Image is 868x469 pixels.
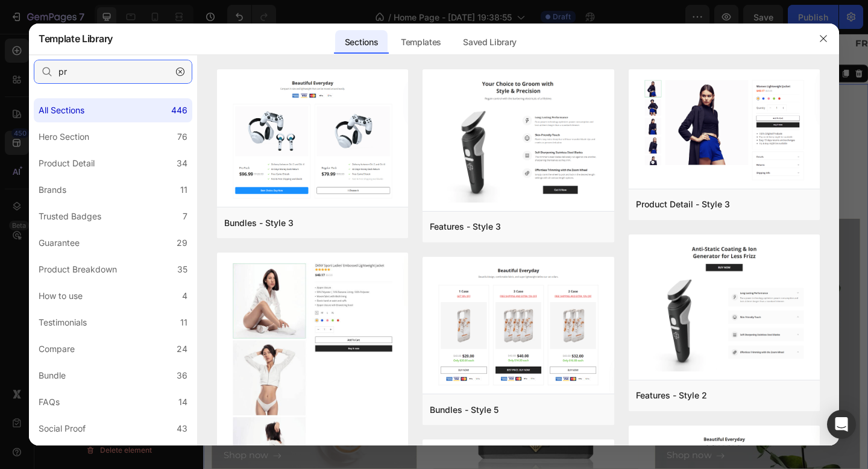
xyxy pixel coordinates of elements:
div: 29 [177,236,187,250]
img: bd5.png [423,257,614,396]
div: Sections [335,30,388,54]
button: Shop now [504,450,567,468]
p: Weasel coffee [23,213,218,235]
img: pd3.png [629,69,820,191]
p: Tea [505,213,700,235]
div: 35 [177,262,187,277]
img: bd3.png [217,69,408,210]
div: LIMITED TIME 50% OFF SALE [339,1,488,21]
div: Product Detail [39,156,95,171]
div: Guarantee [39,236,80,250]
div: Shop now [22,450,71,468]
p: SHOP NOW [277,217,338,234]
div: 14 [178,395,187,409]
div: Social Proof [39,421,86,436]
div: Open Intercom Messenger [827,410,856,439]
div: 11 [180,315,187,330]
button: Shop now [22,450,85,468]
p: Experience our prestigious after-sales service [10,154,713,171]
div: Hero Section [39,130,89,144]
div: 34 [177,156,187,171]
div: 7 [183,209,187,224]
div: Trusted Badges [39,209,101,224]
p: Categories [10,104,713,142]
div: All Sections [39,103,84,118]
h2: Template Library [39,23,113,54]
div: 446 [171,103,187,118]
input: E.g.: Black Friday, Sale, etc. [34,60,192,84]
div: How to use [39,289,83,303]
strong: UK-Based Customer Support [525,5,671,16]
div: Features - Style 2 [636,388,707,403]
div: Bundle [39,368,66,383]
div: 43 [177,421,187,436]
div: Product Detail - Style 3 [636,197,730,212]
div: Testimonials [39,315,87,330]
div: Saved Library [453,30,526,54]
div: FREE SHIPPING [708,1,790,21]
div: Compare [39,342,75,356]
a: SHOP NOW [263,210,352,242]
div: FAQs [39,395,60,409]
div: 30 DAYS MONEY BACK GUARANTEE [118,1,303,21]
div: 76 [177,130,187,144]
div: 36 [177,368,187,383]
div: Product Breakdown [39,262,117,277]
div: Features - Style 3 [430,219,501,234]
div: 4 [182,289,187,303]
p: Create Theme Section [548,38,625,49]
div: Templates [391,30,451,54]
div: Section 4 [488,38,526,49]
button: AI Content [633,36,686,51]
div: Bundles - Style 3 [224,216,294,230]
div: FREE SHIPPING [1,1,82,21]
div: Shop now [504,450,553,468]
div: 11 [180,183,187,197]
div: Brands [39,183,66,197]
div: 24 [177,342,187,356]
div: Bundles - Style 5 [430,403,498,417]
